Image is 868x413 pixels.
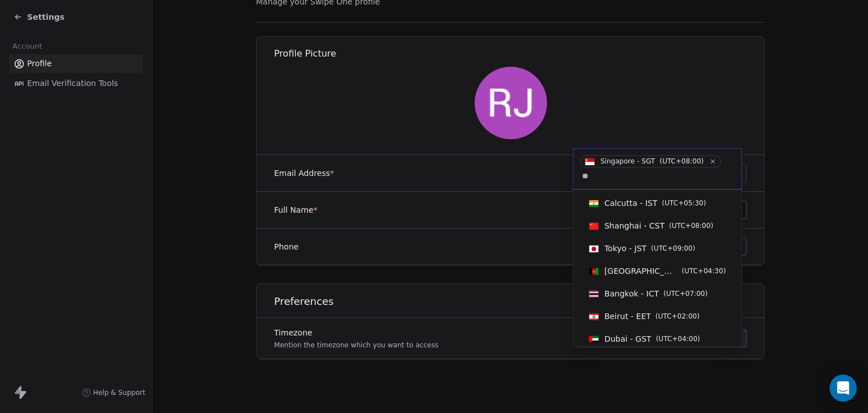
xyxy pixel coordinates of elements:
span: ( UTC+07:00 ) [663,289,708,299]
span: ( UTC+05:30 ) [662,198,706,208]
span: Shanghai - CST [604,220,665,231]
span: ( UTC+08:00 ) [669,221,713,231]
span: [GEOGRAPHIC_DATA] - AFT [604,265,677,277]
span: ( UTC+04:00 ) [656,334,700,344]
span: Bangkok - ICT [604,288,659,299]
span: ( UTC+02:00 ) [656,311,700,321]
span: Dubai - GST [604,333,651,345]
span: Singapore - SGT [600,157,655,166]
span: ( UTC+09:00 ) [651,243,695,253]
span: Calcutta - IST [604,197,657,209]
span: ( UTC+08:00 ) [659,156,704,166]
span: Beirut - EET [604,311,650,322]
span: Tokyo - JST [604,243,646,254]
span: ( UTC+04:30 ) [682,266,726,276]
